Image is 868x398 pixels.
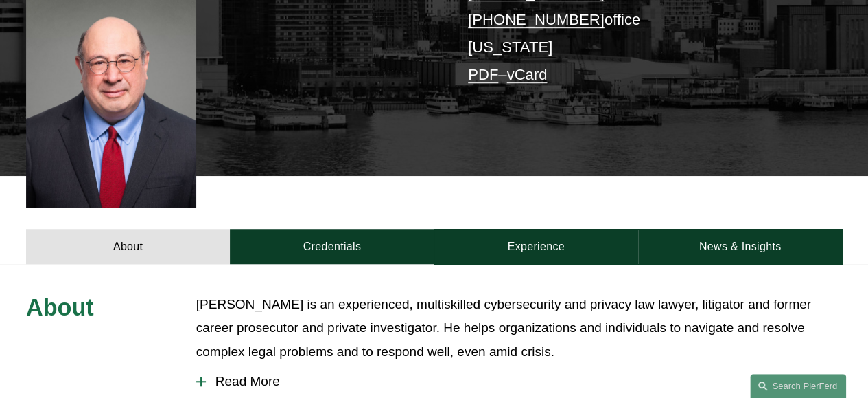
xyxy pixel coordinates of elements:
[196,293,842,364] p: [PERSON_NAME] is an experienced, multiskilled cybersecurity and privacy law lawyer, litigator and...
[26,294,94,320] span: About
[506,66,547,83] a: vCard
[206,374,842,389] span: Read More
[230,229,434,264] a: Credentials
[468,11,605,28] a: [PHONE_NUMBER]
[434,229,638,264] a: Experience
[638,229,842,264] a: News & Insights
[468,66,498,83] a: PDF
[750,374,846,398] a: Search this site
[26,229,230,264] a: About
